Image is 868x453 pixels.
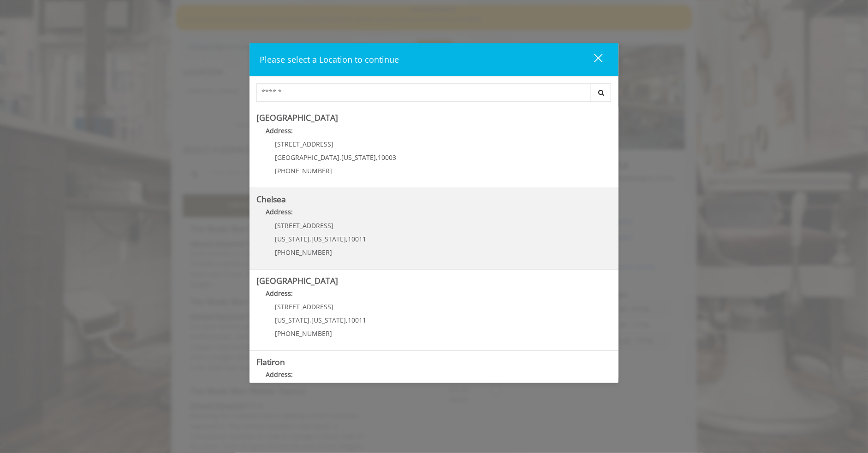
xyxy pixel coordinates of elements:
[260,54,399,65] span: Please select a Location to continue
[275,166,332,175] span: [PHONE_NUMBER]
[275,316,309,324] span: [US_STATE]
[311,316,346,324] span: [US_STATE]
[596,89,606,96] i: Search button
[256,275,338,286] b: [GEOGRAPHIC_DATA]
[341,153,376,162] span: [US_STATE]
[275,235,309,243] span: [US_STATE]
[256,356,285,367] b: Flatiron
[266,370,293,379] b: Address:
[256,83,612,106] div: Center Select
[348,316,366,324] span: 10011
[275,302,333,311] span: [STREET_ADDRESS]
[275,140,333,148] span: [STREET_ADDRESS]
[309,235,311,243] span: ,
[378,153,396,162] span: 10003
[376,153,378,162] span: ,
[583,53,602,67] div: close dialog
[311,235,346,243] span: [US_STATE]
[275,221,333,230] span: [STREET_ADDRESS]
[266,207,293,216] b: Address:
[256,83,591,102] input: Search Center
[275,153,339,162] span: [GEOGRAPHIC_DATA]
[266,289,293,298] b: Address:
[256,112,338,123] b: [GEOGRAPHIC_DATA]
[309,316,311,324] span: ,
[275,329,332,338] span: [PHONE_NUMBER]
[577,50,608,69] button: close dialog
[346,235,348,243] span: ,
[266,126,293,135] b: Address:
[339,153,341,162] span: ,
[256,194,286,205] b: Chelsea
[348,235,366,243] span: 10011
[275,248,332,257] span: [PHONE_NUMBER]
[346,316,348,324] span: ,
